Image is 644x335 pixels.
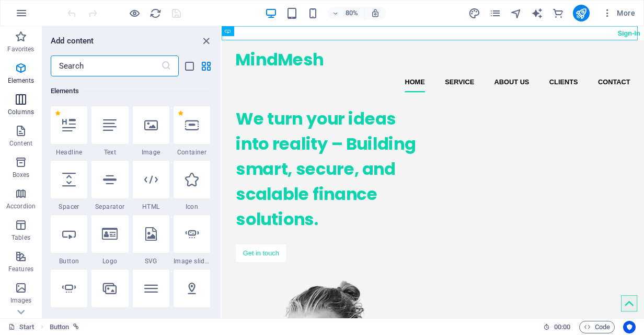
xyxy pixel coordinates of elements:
p: Tables [11,233,30,242]
span: Separator [91,203,128,211]
h6: 80% [343,7,360,19]
span: Click to select. Double-click to edit [50,321,70,333]
button: 80% [328,7,365,19]
button: reload [149,7,162,19]
span: Image [133,148,169,157]
button: commerce [552,7,565,19]
span: Code [584,321,610,333]
input: Search [51,55,161,76]
p: Features [8,265,33,273]
span: Remove from favorites [55,110,61,116]
button: grid-view [200,60,212,72]
div: Headline [51,106,87,157]
button: list-view [183,60,195,72]
div: Logo [91,215,128,265]
button: Usercentrics [623,321,636,333]
div: Icon [174,161,210,211]
i: Design (Ctrl+Alt+Y) [468,7,480,19]
p: Elements [8,76,34,85]
div: Separator [91,161,128,211]
i: AI Writer [531,7,543,19]
i: Commerce [552,7,564,19]
p: Boxes [13,171,30,179]
span: Logo [91,257,128,265]
button: navigator [510,7,523,19]
span: Container [174,148,210,157]
div: Image slider [174,215,210,265]
button: close panel [200,35,212,47]
i: Pages (Ctrl+Alt+S) [489,7,501,19]
button: text_generator [531,7,544,19]
span: Remove from favorites [178,110,183,116]
p: Images [10,296,32,305]
span: More [602,8,635,18]
button: More [598,5,639,21]
button: Code [579,321,615,333]
span: : [561,323,563,331]
div: SVG [133,215,169,265]
div: Text [91,106,128,157]
button: pages [489,7,502,19]
a: Click to cancel selection. Double-click to open Pages [8,321,34,333]
p: Columns [8,108,34,116]
span: Spacer [51,203,87,211]
i: This element is linked [73,324,79,330]
div: Image [133,106,169,157]
button: design [468,7,481,19]
span: Button [51,257,87,265]
i: On resize automatically adjust zoom level to fit chosen device. [371,8,380,18]
span: Icon [174,203,210,211]
p: Favorites [7,45,34,53]
span: HTML [133,203,169,211]
nav: breadcrumb [50,321,79,333]
span: Image slider [174,257,210,265]
div: Container [174,106,210,157]
p: Accordion [6,202,36,210]
i: Reload page [149,7,162,19]
p: Content [9,139,32,148]
i: Publish [575,7,587,19]
div: Spacer [51,161,87,211]
button: publish [573,5,590,21]
div: Button [51,215,87,265]
span: Headline [51,148,87,157]
span: SVG [133,257,169,265]
div: HTML [133,161,169,211]
h6: Add content [51,35,94,47]
h6: Elements [51,85,210,97]
span: 00 00 [554,321,570,333]
span: Text [91,148,128,157]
